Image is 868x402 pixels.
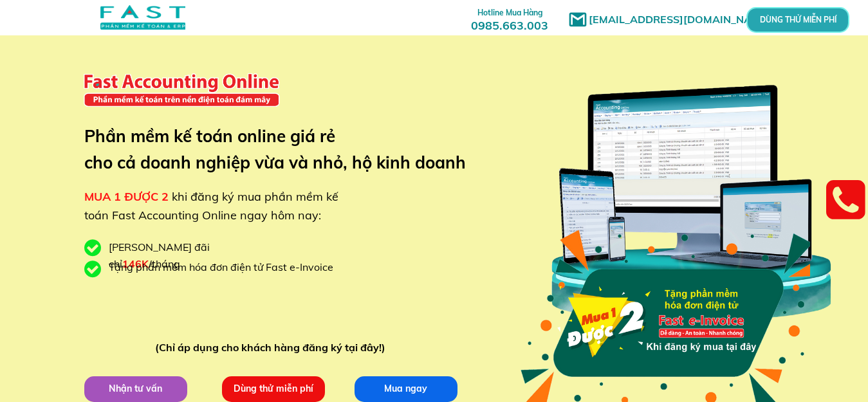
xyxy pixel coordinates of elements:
[782,16,813,23] p: DÙNG THỬ MIỄN PHÍ
[84,123,485,176] h3: Phần mềm kế toán online giá rẻ cho cả doanh nghiệp vừa và nhỏ, hộ kinh doanh
[84,189,338,223] span: khi đăng ký mua phần mềm kế toán Fast Accounting Online ngay hôm nay:
[477,8,542,17] span: Hotline Mua Hàng
[155,340,391,356] div: (Chỉ áp dụng cho khách hàng đăng ký tại đây!)
[84,189,169,204] span: MUA 1 ĐƯỢC 2
[122,257,149,270] span: 146K
[109,239,276,272] div: [PERSON_NAME] đãi chỉ /tháng
[354,376,457,401] p: Mua ngay
[221,376,324,401] p: Dùng thử miễn phí
[109,259,343,276] div: Tặng phần mềm hóa đơn điện tử Fast e-Invoice
[589,12,779,28] h1: [EMAIL_ADDRESS][DOMAIN_NAME]
[84,376,187,401] p: Nhận tư vấn
[457,5,562,32] h3: 0985.663.003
